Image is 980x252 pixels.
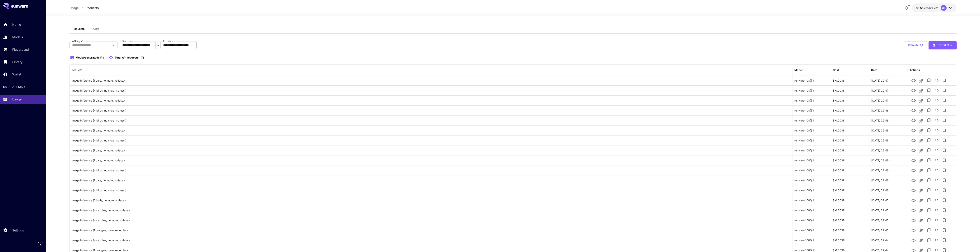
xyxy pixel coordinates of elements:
[869,135,908,145] div: 30 Sep, 2025 22:46
[72,185,790,195] div: Click to copy prompt
[100,56,104,59] span: 178
[831,185,869,195] div: $ 0.0038
[72,145,790,155] div: Click to copy prompt
[925,116,933,124] button: Copy TaskUUID
[72,68,82,72] div: Request
[910,68,920,72] div: Actions
[917,107,925,115] button: Launch in playground
[933,226,940,234] button: See details
[910,196,917,204] button: View
[917,117,925,125] button: Launch in playground
[940,116,948,124] button: Add to library
[869,235,908,245] div: 30 Sep, 2025 22:44
[122,40,133,43] label: Start date
[917,227,925,234] button: Launch in playground
[76,56,99,59] span: Media Generated:
[940,146,948,154] button: Add to library
[72,155,790,165] div: Click to copy prompt
[72,225,790,235] div: Click to copy prompt
[933,216,940,224] button: See details
[869,115,908,125] div: 30 Sep, 2025 22:46
[925,196,933,204] button: Copy TaskUUID
[910,236,917,244] button: View
[12,22,21,27] p: Home
[72,195,790,205] div: Click to copy prompt
[38,242,43,247] button: Collapse sidebar
[792,105,831,115] div: runware:108@1
[925,166,933,174] button: Copy TaskUUID
[925,216,933,224] button: Copy TaskUUID
[933,176,940,184] button: See details
[831,95,869,105] div: $ 0.0038
[940,97,948,104] button: Add to library
[869,205,908,215] div: 30 Sep, 2025 22:45
[831,215,869,225] div: $ 0.0038
[917,217,925,224] button: Launch in playground
[72,76,790,85] div: Click to copy prompt
[72,205,790,215] div: Click to copy prompt
[940,196,948,204] button: Add to library
[72,165,790,175] div: Click to copy prompt
[833,68,839,72] div: Cost
[869,195,908,205] div: 30 Sep, 2025 22:45
[12,72,21,77] p: Wallet
[940,126,948,134] button: Add to library
[115,56,140,59] span: Total API requests:
[869,225,908,235] div: 30 Sep, 2025 22:45
[910,156,917,164] button: View
[163,40,173,43] label: End date
[917,97,925,105] button: Launch in playground
[924,6,938,10] span: credits left
[904,41,927,49] button: Refresh
[12,84,25,89] p: API Keys
[933,87,940,94] button: See details
[792,155,831,165] div: runware:108@1
[925,206,933,214] button: Copy TaskUUID
[917,157,925,164] button: Launch in playground
[925,186,933,194] button: Copy TaskUUID
[925,136,933,144] button: Copy TaskUUID
[933,196,940,204] button: See details
[869,125,908,135] div: 30 Sep, 2025 22:46
[925,226,933,234] button: Copy TaskUUID
[72,215,790,225] div: Click to copy prompt
[794,68,803,72] div: Model
[917,147,925,155] button: Launch in playground
[140,56,145,59] span: 178
[111,42,116,48] button: Open
[925,156,933,164] button: Copy TaskUUID
[917,127,925,135] button: Launch in playground
[917,77,925,85] button: Launch in playground
[831,195,869,205] div: $ 0.0038
[910,206,917,214] button: View
[869,75,908,85] div: 30 Sep, 2025 22:47
[72,86,790,95] div: Click to copy prompt
[792,175,831,185] div: runware:108@1
[917,137,925,145] button: Launch in playground
[933,206,940,214] button: See details
[940,77,948,84] button: Add to library
[72,126,790,135] div: Click to copy prompt
[93,27,99,31] span: Cost
[792,145,831,155] div: runware:108@1
[917,207,925,214] button: Launch in playground
[910,186,917,194] button: View
[792,195,831,205] div: runware:108@1
[917,167,925,174] button: Launch in playground
[869,85,908,95] div: 30 Sep, 2025 22:47
[792,95,831,105] div: runware:108@1
[792,235,831,245] div: runware:108@1
[940,107,948,114] button: Add to library
[933,77,940,84] button: See details
[910,176,917,184] button: View
[940,186,948,194] button: Add to library
[72,106,790,115] div: Click to copy prompt
[869,155,908,165] div: 30 Sep, 2025 22:46
[933,186,940,194] button: See details
[940,136,948,144] button: Add to library
[925,236,933,244] button: Copy TaskUUID
[86,6,99,10] p: Requests
[910,76,917,84] button: View
[910,216,917,224] button: View
[925,77,933,84] button: Copy TaskUUID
